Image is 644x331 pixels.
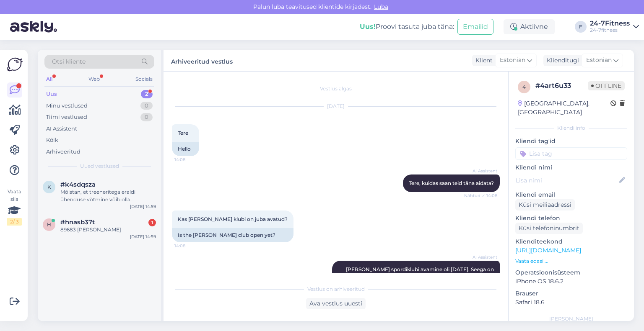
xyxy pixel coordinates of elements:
p: Kliendi email [515,190,627,199]
span: AI Assistent [466,254,497,260]
span: Estonian [586,56,612,65]
input: Lisa tag [515,147,627,160]
p: Safari 18.6 [515,298,627,307]
div: # 4art6u33 [535,81,588,91]
div: Arhiveeritud [46,148,80,156]
p: Vaata edasi ... [515,257,627,265]
div: [DATE] 14:59 [130,203,156,210]
div: 1 [148,219,156,226]
div: Uus [46,90,57,98]
div: [DATE] 14:59 [130,233,156,240]
span: Estonian [500,56,525,65]
span: Luba [371,3,391,10]
a: 24-7Fitness24-7fitness [590,20,639,33]
div: Küsi telefoninumbrit [515,223,583,234]
p: Kliendi tag'id [515,137,627,146]
div: 0 [140,102,153,110]
div: [PERSON_NAME] [515,315,627,323]
div: Küsi meiliaadressi [515,199,575,210]
div: 89683 [PERSON_NAME] [60,226,156,233]
div: Ava vestlus uuesti [306,298,366,309]
div: Vaata siia [7,188,22,226]
div: Socials [134,74,154,85]
div: Tiimi vestlused [46,113,87,121]
div: Web [87,74,101,85]
p: Klienditeekond [515,237,627,246]
p: Operatsioonisüsteem [515,268,627,277]
b: Uus! [360,23,376,31]
div: [GEOGRAPHIC_DATA], [GEOGRAPHIC_DATA] [518,99,610,117]
p: Kliendi nimi [515,163,627,172]
span: Tere [178,130,188,136]
div: Hello [172,142,199,156]
div: 24-7Fitness [590,20,630,27]
div: Proovi tasuta juba täna: [360,22,454,32]
span: #k4sdqsza [60,181,96,188]
button: Emailid [457,19,493,35]
div: Kliendi info [515,124,627,132]
div: All [44,74,54,85]
div: Klienditugi [543,56,579,65]
span: Otsi kliente [52,57,86,66]
input: Lisa nimi [516,176,618,185]
span: h [47,221,51,228]
div: Vestlus algas [172,85,500,92]
div: F [575,21,587,33]
a: [URL][DOMAIN_NAME] [515,246,581,254]
p: Brauser [515,289,627,298]
div: Mõistan, et treeneritega eraldi ühenduse võtmine võib olla aeganõudev. Kui soovite abi sobiva per... [60,188,156,203]
p: iPhone OS 18.6.2 [515,277,627,286]
span: #hnasb37t [60,218,95,226]
div: Aktiivne [504,19,555,34]
span: 14:08 [174,157,206,163]
div: Minu vestlused [46,102,88,110]
div: AI Assistent [46,125,77,133]
div: 24-7fitness [590,27,630,33]
div: 2 [141,90,153,98]
span: Uued vestlused [80,162,119,170]
div: [DATE] [172,103,500,110]
span: Vestlus on arhiveeritud [307,285,365,293]
span: k [47,184,51,190]
span: Offline [588,81,625,90]
span: 14:08 [174,243,206,249]
div: Is the [PERSON_NAME] club open yet? [172,228,293,242]
span: [PERSON_NAME] spordiklubi avamine oli [DATE]. Seega on klubi nüüd avatud. [346,266,495,280]
img: Askly Logo [7,56,23,72]
span: Nähtud ✓ 14:08 [464,192,497,199]
div: Klient [472,56,493,65]
span: AI Assistent [466,168,497,174]
span: Tere, kuidas saan teid täna aidata? [409,180,494,186]
label: Arhiveeritud vestlus [171,55,233,66]
div: 0 [140,113,153,121]
span: 4 [522,84,526,90]
p: Kliendi telefon [515,214,627,223]
div: 2 / 3 [7,218,22,226]
div: Kõik [46,136,58,144]
span: Kas [PERSON_NAME] klubi on juba avatud? [178,216,288,222]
